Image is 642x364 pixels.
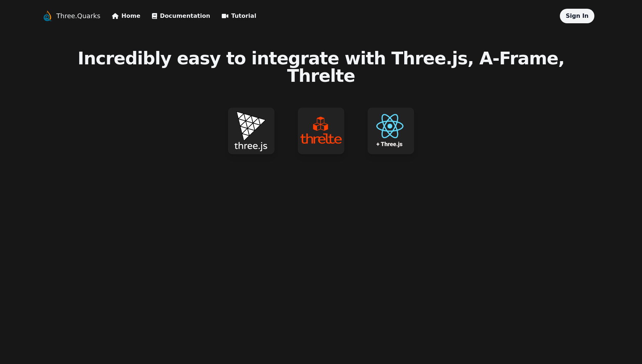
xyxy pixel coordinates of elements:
a: Three.Quarks [56,11,100,21]
a: Tutorial [222,12,256,20]
img: threlte [298,108,344,154]
a: Sign In [566,12,589,19]
a: threlte [286,96,356,166]
a: Home [112,12,140,20]
a: Native Three JS [216,96,286,166]
img: react-three-fiber [368,108,414,154]
a: react-three-fiber [356,96,426,166]
a: Documentation [152,12,210,20]
h2: Incredibly easy to integrate with Three.js, A-Frame, Threlte [42,49,600,84]
img: Native Three JS [228,108,274,154]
